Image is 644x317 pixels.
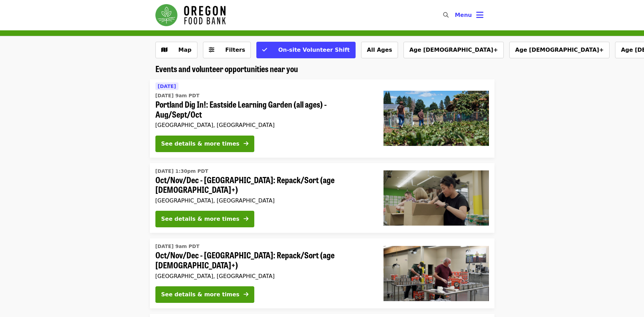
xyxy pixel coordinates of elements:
button: Filters (0 selected) [203,42,251,58]
i: check icon [262,47,267,53]
div: [GEOGRAPHIC_DATA], [GEOGRAPHIC_DATA] [155,197,372,204]
input: Search [453,7,458,23]
time: [DATE] 1:30pm PDT [155,168,208,175]
img: Oct/Nov/Dec - Portland: Repack/Sort (age 8+) organized by Oregon Food Bank [384,170,489,226]
i: search icon [443,12,449,18]
time: [DATE] 9am PDT [155,92,200,99]
i: arrow-right icon [244,140,248,147]
span: On-site Volunteer Shift [278,47,349,53]
span: Menu [455,12,472,18]
a: See details for "Oct/Nov/Dec - Portland: Repack/Sort (age 16+)" [150,238,494,308]
div: See details & more times [161,215,239,223]
span: [DATE] [158,83,176,89]
button: See details & more times [155,136,254,152]
div: See details & more times [161,290,239,299]
i: sliders-h icon [209,47,214,53]
span: Portland Dig In!: Eastside Learning Garden (all ages) - Aug/Sept/Oct [155,99,372,119]
a: See details for "Portland Dig In!: Eastside Learning Garden (all ages) - Aug/Sept/Oct" [150,79,494,158]
button: Age [DEMOGRAPHIC_DATA]+ [403,42,504,58]
button: Show map view [155,42,197,58]
a: See details for "Oct/Nov/Dec - Portland: Repack/Sort (age 8+)" [150,163,494,233]
div: See details & more times [161,140,239,148]
div: [GEOGRAPHIC_DATA], [GEOGRAPHIC_DATA] [155,122,372,128]
span: Events and volunteer opportunities near you [155,62,298,75]
img: Oct/Nov/Dec - Portland: Repack/Sort (age 16+) organized by Oregon Food Bank [384,246,489,301]
i: bars icon [476,10,483,20]
button: Toggle account menu [449,7,489,23]
button: On-site Volunteer Shift [256,42,355,58]
time: [DATE] 9am PDT [155,243,200,250]
button: All Ages [361,42,398,58]
img: Portland Dig In!: Eastside Learning Garden (all ages) - Aug/Sept/Oct organized by Oregon Food Bank [384,91,489,146]
button: See details & more times [155,211,254,227]
button: See details & more times [155,286,254,303]
div: [GEOGRAPHIC_DATA], [GEOGRAPHIC_DATA] [155,273,372,279]
span: Filters [225,47,245,53]
i: arrow-right icon [244,216,248,222]
span: Oct/Nov/Dec - [GEOGRAPHIC_DATA]: Repack/Sort (age [DEMOGRAPHIC_DATA]+) [155,175,372,195]
i: map icon [161,47,167,53]
button: Age [DEMOGRAPHIC_DATA]+ [509,42,610,58]
img: Oregon Food Bank - Home [155,4,226,26]
span: Oct/Nov/Dec - [GEOGRAPHIC_DATA]: Repack/Sort (age [DEMOGRAPHIC_DATA]+) [155,250,372,270]
i: arrow-right icon [244,291,248,298]
span: Map [178,47,192,53]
